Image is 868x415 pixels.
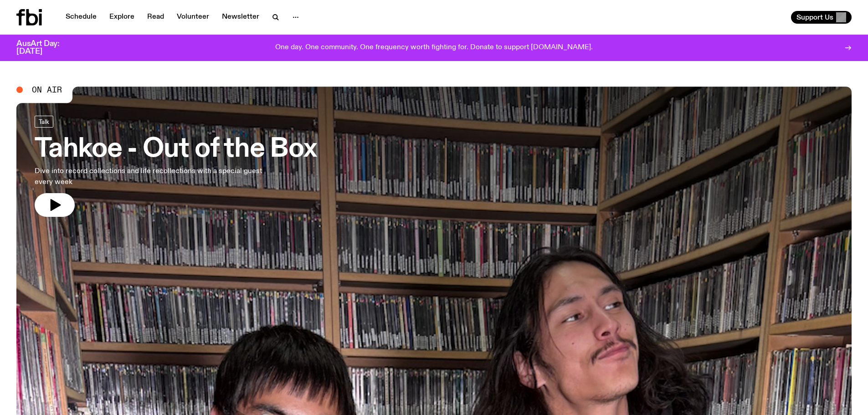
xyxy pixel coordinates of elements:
[142,11,169,24] a: Read
[104,11,140,24] a: Explore
[35,137,316,162] h3: Tahkoe - Out of the Box
[275,44,593,52] p: One day. One community. One frequency worth fighting for. Donate to support [DOMAIN_NAME].
[39,118,49,125] span: Talk
[171,11,215,24] a: Volunteer
[216,11,265,24] a: Newsletter
[35,116,316,217] a: Tahkoe - Out of the BoxDive into record collections and life recollections with a special guest e...
[35,116,53,128] a: Talk
[16,40,75,56] h3: AusArt Day: [DATE]
[32,86,62,94] span: On Air
[35,166,268,188] p: Dive into record collections and life recollections with a special guest every week
[60,11,102,24] a: Schedule
[796,13,833,21] span: Support Us
[791,11,852,24] button: Support Us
